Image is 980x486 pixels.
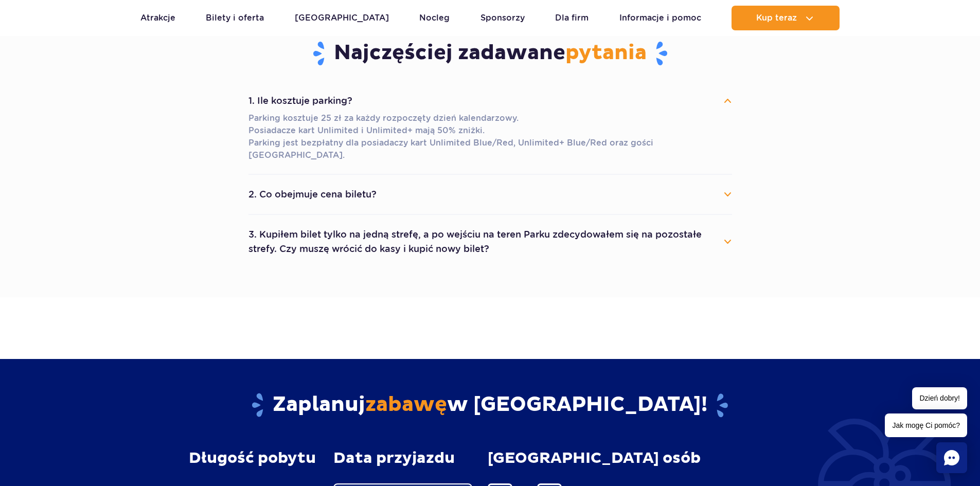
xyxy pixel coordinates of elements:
button: Kup teraz [732,6,840,30]
h2: Zaplanuj w [GEOGRAPHIC_DATA]! [189,392,791,419]
a: Atrakcje [140,6,175,30]
span: Kup teraz [756,13,797,23]
span: Jak mogę Ci pomóc? [885,413,967,437]
a: Sponsorzy [480,6,525,30]
span: Dzień dobry! [912,387,967,409]
span: pytania [565,40,647,66]
div: Chat [936,442,967,473]
span: Data przyjazdu [333,449,455,467]
a: Bilety i oferta [206,6,264,30]
button: 1. Ile kosztuje parking? [248,89,732,112]
a: Dla firm [555,6,589,30]
a: Nocleg [419,6,450,30]
span: zabawę [365,392,447,418]
span: Długość pobytu [189,449,316,467]
h3: Najczęściej zadawane [248,40,732,67]
button: 2. Co obejmuje cena biletu? [248,183,732,206]
a: [GEOGRAPHIC_DATA] [295,6,389,30]
span: [GEOGRAPHIC_DATA] osób [488,449,701,467]
a: Informacje i pomoc [619,6,701,30]
button: 3. Kupiłem bilet tylko na jedną strefę, a po wejściu na teren Parku zdecydowałem się na pozostałe... [248,223,732,260]
p: Parking kosztuje 25 zł za każdy rozpoczęty dzień kalendarzowy. Posiadacze kart Unlimited i Unlimi... [248,112,732,161]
